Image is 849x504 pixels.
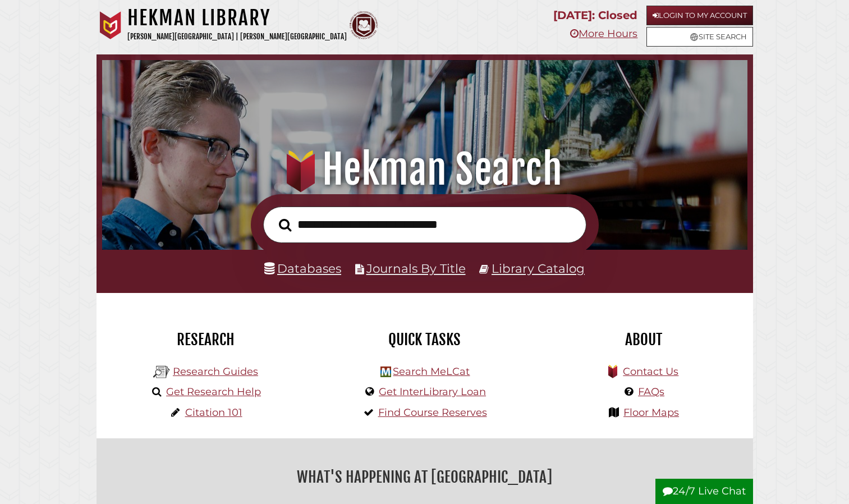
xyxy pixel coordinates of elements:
[185,406,242,419] a: Citation 101
[378,406,487,419] a: Find Course Reserves
[264,261,341,276] a: Databases
[553,6,637,25] p: [DATE]: Closed
[166,386,261,398] a: Get Research Help
[114,145,735,194] h1: Hekman Search
[623,365,678,378] a: Contact Us
[543,330,745,349] h2: About
[646,27,753,47] a: Site Search
[153,364,170,381] img: Hekman Library Logo
[273,216,297,235] button: Search
[279,218,291,231] i: Search
[127,6,347,30] h1: Hekman Library
[638,386,664,398] a: FAQs
[492,261,585,276] a: Library Catalog
[127,30,347,43] p: [PERSON_NAME][GEOGRAPHIC_DATA] | [PERSON_NAME][GEOGRAPHIC_DATA]
[380,366,391,377] img: Hekman Library Logo
[97,11,125,39] img: Calvin University
[324,330,526,349] h2: Quick Tasks
[105,330,307,349] h2: Research
[350,11,378,39] img: Calvin Theological Seminary
[646,6,753,25] a: Login to My Account
[366,261,466,276] a: Journals By Title
[105,464,745,490] h2: What's Happening at [GEOGRAPHIC_DATA]
[393,365,470,378] a: Search MeLCat
[173,365,258,378] a: Research Guides
[379,386,486,398] a: Get InterLibrary Loan
[623,406,679,419] a: Floor Maps
[570,28,637,40] a: More Hours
